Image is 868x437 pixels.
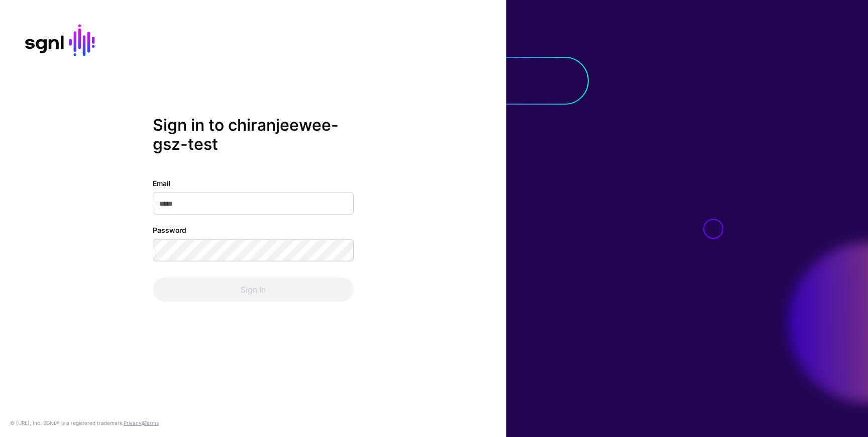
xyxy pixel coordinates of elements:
a: Privacy [124,420,142,426]
a: Terms [144,420,159,426]
h2: Sign in to chiranjeewee-gsz-test [153,115,354,154]
label: Email [153,178,171,189]
div: © [URL], Inc. SGNL® is a registered trademark. & [10,419,159,427]
label: Password [153,225,186,235]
